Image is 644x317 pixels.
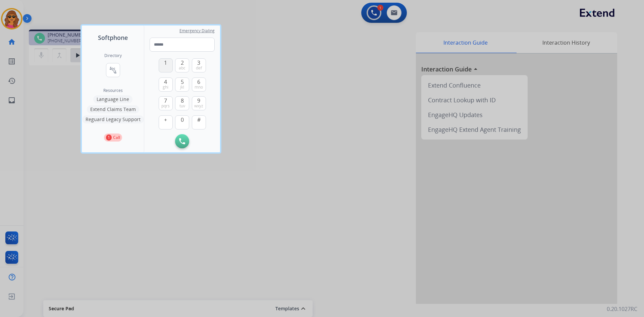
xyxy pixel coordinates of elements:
[175,96,189,110] button: 8tuv
[197,59,200,67] span: 3
[197,78,200,86] span: 6
[159,115,173,129] button: +
[192,96,206,110] button: 9wxyz
[159,96,173,110] button: 7pqrs
[163,85,168,90] span: ghi
[164,78,167,86] span: 4
[82,115,144,123] button: Reguard Legacy Support
[109,66,117,74] mat-icon: connect_without_contact
[175,115,189,129] button: 0
[181,97,184,105] span: 8
[164,97,167,105] span: 7
[607,305,637,313] p: 0.20.1027RC
[194,103,203,109] span: wxyz
[175,58,189,72] button: 2abc
[161,103,170,109] span: pqrs
[106,135,112,141] p: 1
[98,33,128,42] span: Softphone
[197,116,201,124] span: #
[196,65,202,71] span: def
[181,78,184,86] span: 5
[159,77,173,92] button: 4ghi
[181,116,184,124] span: 0
[113,135,120,141] p: Call
[179,28,215,34] span: Emergency Dialing
[164,59,167,67] span: 1
[104,134,122,142] button: 1Call
[181,59,184,67] span: 2
[192,58,206,72] button: 3def
[195,85,203,90] span: mno
[175,77,189,92] button: 5jkl
[179,65,185,71] span: abc
[104,53,122,58] h2: Directory
[164,116,167,124] span: +
[159,58,173,72] button: 1
[93,95,132,103] button: Language Line
[197,97,200,105] span: 9
[180,85,184,90] span: jkl
[179,138,185,144] img: call-button
[103,88,123,93] span: Resources
[179,103,185,109] span: tuv
[192,115,206,129] button: #
[87,105,139,113] button: Extend Claims Team
[192,77,206,92] button: 6mno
